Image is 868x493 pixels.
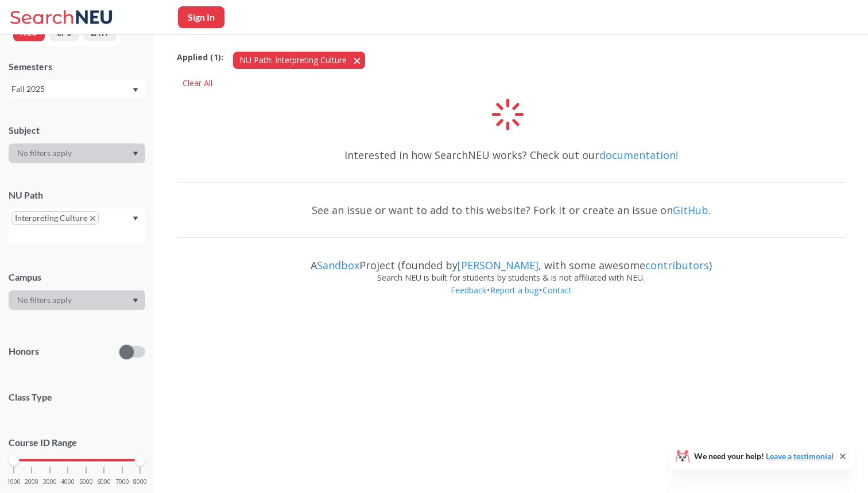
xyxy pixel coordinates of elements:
span: 5000 [79,479,93,485]
span: 3000 [43,479,57,485]
span: Applied ( 1 ): [177,51,223,64]
span: 7000 [115,479,129,485]
div: Interpreting CultureX to remove pillDropdown arrow [9,208,145,245]
a: Leave a testimonial [766,451,834,461]
svg: Dropdown arrow [133,88,138,92]
a: contributors [645,258,709,272]
button: NU Path: Interpreting Culture [233,52,365,69]
div: Fall 2025Dropdown arrow [9,80,145,98]
a: documentation! [599,148,678,162]
div: Interested in how SearchNEU works? Check out our [177,138,845,172]
button: Sign In [178,6,224,28]
a: [PERSON_NAME] [458,258,538,272]
span: 6000 [97,479,111,485]
span: We need your help! [694,452,834,460]
a: GitHub [673,203,708,217]
span: 4000 [61,479,75,485]
div: Clear All [177,75,218,92]
svg: X to remove pill [90,216,95,221]
span: Class Type [9,391,145,403]
span: 2000 [25,479,38,485]
p: Course ID Range [9,436,145,449]
div: Semesters [9,60,145,73]
div: Search NEU is built for students by students & is not affiliated with NEU. [177,271,845,284]
span: 8000 [133,479,147,485]
div: • • [177,284,845,314]
svg: Dropdown arrow [133,152,138,156]
div: A Project (founded by , with some awesome ) [177,249,845,271]
svg: Dropdown arrow [133,298,138,303]
span: 1000 [7,479,21,485]
p: Honors [9,345,39,358]
div: Fall 2025 [11,83,131,95]
div: Dropdown arrow [9,143,145,163]
a: Sandbox [317,258,359,272]
a: Report a bug [490,285,539,296]
div: Campus [9,271,145,284]
span: NU Path: Interpreting Culture [239,55,347,65]
div: Subject [9,124,145,137]
div: Dropdown arrow [9,290,145,310]
div: See an issue or want to add to this website? Fork it or create an issue on . [177,193,845,227]
div: NU Path [9,189,145,201]
svg: Dropdown arrow [133,216,138,221]
a: Feedback [450,285,487,296]
a: Contact [542,285,572,296]
span: Interpreting CultureX to remove pill [11,211,99,225]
